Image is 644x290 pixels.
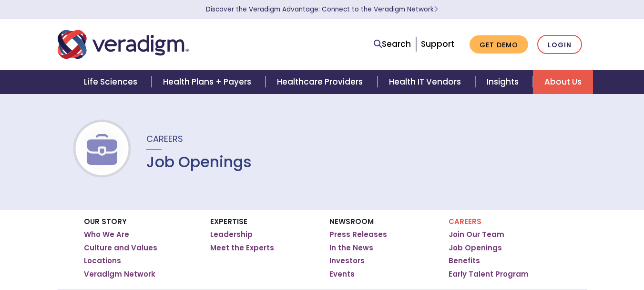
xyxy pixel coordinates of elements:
[210,243,274,253] a: Meet the Experts
[58,29,189,60] img: Veradigm logo
[537,35,582,54] a: Login
[449,269,529,279] a: Early Talent Program
[329,243,373,253] a: In the News
[329,256,365,266] a: Investors
[84,243,157,253] a: Culture and Values
[374,38,411,51] a: Search
[329,269,355,279] a: Events
[146,153,252,171] h1: Job Openings
[475,70,533,94] a: Insights
[84,269,155,279] a: Veradigm Network
[329,230,387,239] a: Press Releases
[421,38,454,50] a: Support
[378,70,475,94] a: Health IT Vendors
[470,35,528,54] a: Get Demo
[449,256,480,266] a: Benefits
[152,70,266,94] a: Health Plans + Payers
[266,70,377,94] a: Healthcare Providers
[146,133,183,145] span: Careers
[533,70,593,94] a: About Us
[206,5,438,14] a: Discover the Veradigm Advantage: Connect to the Veradigm NetworkLearn More
[72,70,152,94] a: Life Sciences
[84,256,121,266] a: Locations
[210,230,253,239] a: Leadership
[449,230,504,239] a: Join Our Team
[434,5,438,14] span: Learn More
[449,243,502,253] a: Job Openings
[84,230,129,239] a: Who We Are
